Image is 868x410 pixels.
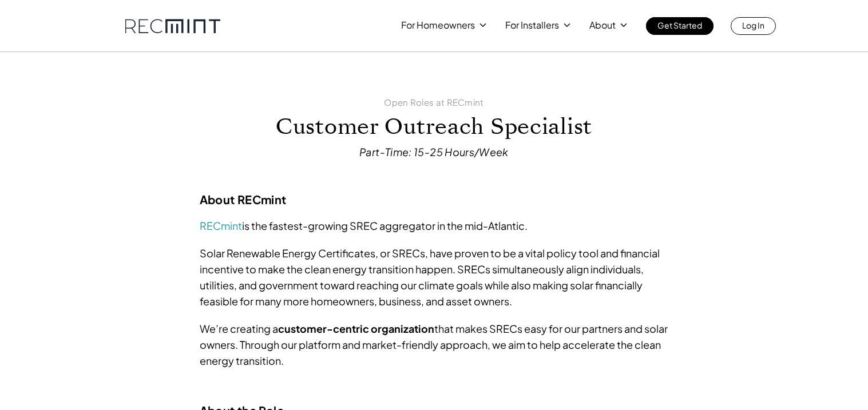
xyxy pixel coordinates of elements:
[742,17,764,33] p: Log In
[188,114,681,140] h1: Customer Outreach Specialist
[188,139,681,165] p: Part-Time: 15-25 Hours/Week
[401,17,475,33] p: For Homeowners
[589,17,616,33] p: About
[200,219,242,232] a: RECmint
[200,186,669,212] h2: About RECmint
[188,89,681,115] p: Open Roles at RECmint
[505,17,559,33] p: For Installers
[200,321,669,369] p: We’re creating a that makes SRECs easy for our partners and solar owners. Through our platform an...
[200,245,669,309] p: Solar Renewable Energy Certificates, or SRECs, have proven to be a vital policy tool and financia...
[657,17,702,33] p: Get Started
[200,218,669,234] p: is the fastest-growing SREC aggregator in the mid-Atlantic.
[646,17,714,35] a: Get Started
[278,322,434,335] strong: customer-centric organization
[731,17,776,35] a: Log In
